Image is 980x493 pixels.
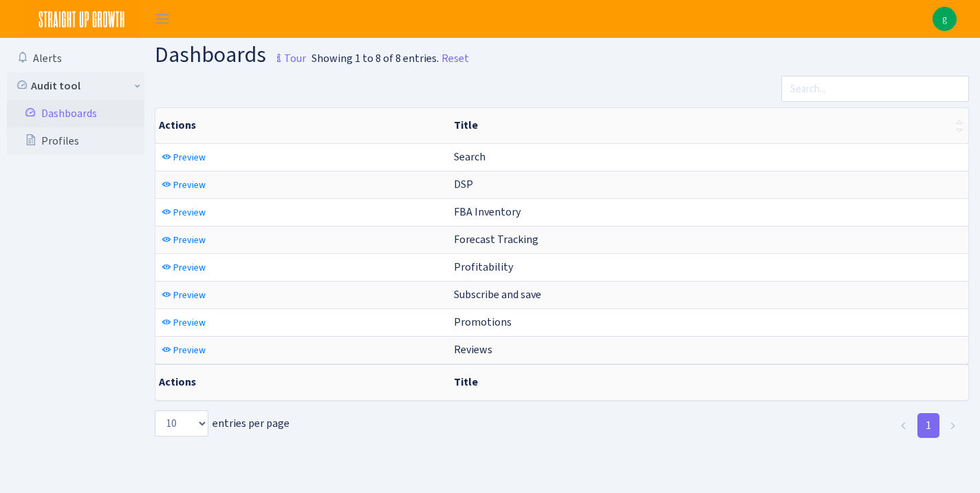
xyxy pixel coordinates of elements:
a: Preview [158,312,209,333]
h1: Dashboards [155,43,306,70]
span: Profitability [454,260,513,274]
span: Promotions [454,315,512,329]
span: Preview [173,151,206,164]
th: Actions [155,364,448,400]
div: Showing 1 to 8 of 8 entries. [312,50,439,67]
span: DSP [454,177,473,191]
a: Preview [158,257,209,278]
a: Dashboards [7,100,144,127]
span: Search [454,149,486,164]
a: Reset [442,50,469,67]
a: Preview [158,339,209,361]
a: 1 [917,413,939,438]
span: Preview [173,261,206,274]
th: Title [448,364,968,400]
label: entries per page [155,410,290,437]
select: entries per page [155,410,208,437]
input: Search... [781,76,970,102]
a: g [933,7,957,31]
span: Subscribe and save [454,287,541,302]
small: Tour [270,47,306,70]
span: Preview [173,206,206,219]
a: Tour [266,40,306,69]
span: Forecast Tracking [454,232,538,246]
a: Audit tool [7,72,144,100]
th: Actions [155,108,448,143]
a: Alerts [7,45,144,72]
th: Title : activate to sort column ascending [448,108,968,143]
span: Preview [173,289,206,302]
span: Preview [173,344,206,357]
a: Preview [158,202,209,223]
span: Preview [173,178,206,191]
span: Preview [173,316,206,329]
a: Preview [158,147,209,168]
a: Preview [158,284,209,306]
a: Preview [158,174,209,196]
button: Toggle navigation [145,8,179,30]
a: Preview [158,229,209,251]
img: gina [933,7,957,31]
span: Preview [173,233,206,246]
a: Profiles [7,127,144,155]
span: FBA Inventory [454,204,521,219]
span: Reviews [454,342,492,357]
